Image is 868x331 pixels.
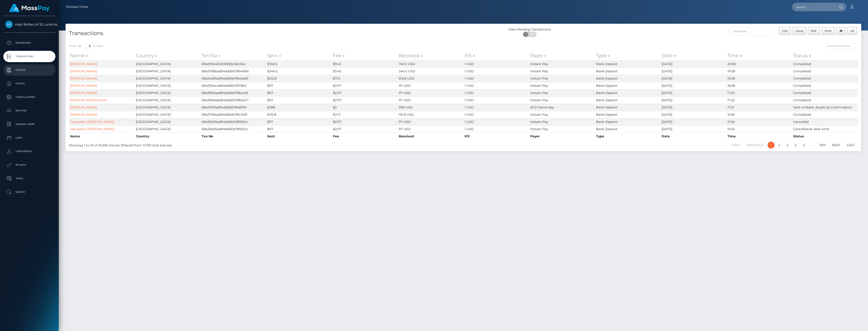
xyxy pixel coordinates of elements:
[530,127,548,131] span: Instant Pay
[792,111,858,118] td: Completed
[726,111,792,118] td: 15:56
[660,104,726,111] td: [DATE]
[3,119,55,130] a: Manage Users
[266,111,332,118] td: $116.8
[5,175,54,182] p: Taxes
[135,111,200,118] td: [GEOGRAPHIC_DATA]
[398,89,463,96] td: 97 USD
[726,125,792,133] td: 15:55
[530,120,548,124] span: Instant Pay
[69,133,135,140] th: Name
[70,127,114,131] a: Jesusadan [PERSON_NAME]
[3,92,55,103] a: Cancellations
[200,104,266,111] td: 68a34ff0ad94dd56b78483fd
[135,51,200,60] th: Country: activate to sort column ascending
[5,162,54,168] p: API Keys
[70,105,97,109] a: [PERSON_NAME]
[660,118,726,125] td: [DATE]
[3,51,55,62] a: Transactions
[332,89,398,96] td: $2.97
[530,113,548,117] span: Instant Pay
[3,132,55,143] a: Links
[200,96,266,104] td: 68a384bdad94dd56b786a2c7
[726,60,792,68] td: 20:06
[398,96,463,104] td: 97 USD
[70,91,97,95] a: [PERSON_NAME]
[398,68,463,75] td: 344.5 USD
[792,125,858,133] td: Cancelled at later time
[332,60,398,68] td: $9.41
[792,96,858,104] td: Completed
[200,75,266,82] td: 68a34d19ad94dd56b7846ed0
[530,76,548,80] span: Instant Pay
[200,111,266,118] td: 68a37184ad94dd56b785c9d7
[5,53,54,60] p: Transactions
[800,142,807,148] a: 5
[266,118,332,125] td: $97
[135,60,200,68] td: [GEOGRAPHIC_DATA]
[266,60,332,68] td: $740.5
[595,68,661,75] td: Bank Deposit
[332,51,398,60] th: Fee: activate to sort column ascending
[660,89,726,96] td: [DATE]
[830,142,843,148] a: Next
[595,51,661,60] th: Type: activate to sort column ascending
[135,89,200,96] td: [GEOGRAPHIC_DATA]
[135,104,200,111] td: [GEOGRAPHIC_DATA]
[595,125,661,133] td: Bank Deposit
[200,125,266,133] td: 68a36b05ad94dd56b78593cc
[332,75,398,82] td: $7.13
[825,29,832,33] span: Print
[726,104,792,111] td: 17:21
[792,75,858,82] td: Completed
[5,134,54,141] p: Links
[726,51,792,60] th: Time: activate to sort column ascending
[595,82,661,89] td: Bank Deposit
[200,60,266,68] td: 68a2955451205f22bc62c04c
[135,118,200,125] td: [GEOGRAPHIC_DATA]
[5,121,54,128] p: Manage Users
[398,111,463,118] td: 116.8 USD
[135,133,200,140] th: Country
[3,186,55,198] a: Search
[595,118,661,125] td: Bank Deposit
[726,118,792,125] td: 15:56
[463,27,596,32] div: View Pending Transactions
[200,118,266,125] td: 68a36b05ad94dd56b78593cc
[3,173,55,184] a: Taxes
[5,189,54,195] p: Search
[463,133,529,140] th: F/X
[595,133,661,140] th: Type
[200,51,266,60] th: Txn No: activate to sort column ascending
[463,89,529,96] td: 1 USD
[595,75,661,82] td: Bank Deposit
[5,107,54,114] p: Batches
[266,68,332,75] td: $344.5
[332,68,398,75] td: $5.45
[5,21,13,28] img: High Rollers of St Lucie Inc
[266,133,332,140] th: Sent
[660,75,726,82] td: [DATE]
[5,80,54,87] p: Payees
[784,142,791,148] a: 3
[595,111,661,118] td: Bank Deposit
[200,89,266,96] td: 68a3865ead94dd56b786ac92
[660,60,726,68] td: [DATE]
[3,159,55,171] a: API Keys
[792,60,858,68] td: Completed
[398,82,463,89] td: 97 USD
[70,113,97,117] a: [PERSON_NAME]
[70,84,97,88] a: [PERSON_NAME]
[135,75,200,82] td: [GEOGRAPHIC_DATA]
[526,32,537,37] span: OFF
[844,142,857,148] a: Last
[3,22,55,26] span: High Rollers of St Lucie Inc
[792,3,835,11] input: Search...
[398,133,463,140] th: Received
[3,146,55,157] a: User Profile
[398,125,463,133] td: 97 USD
[266,75,332,82] td: $512.8
[70,62,97,66] a: [PERSON_NAME]
[266,82,332,89] td: $97
[332,118,398,125] td: $2.97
